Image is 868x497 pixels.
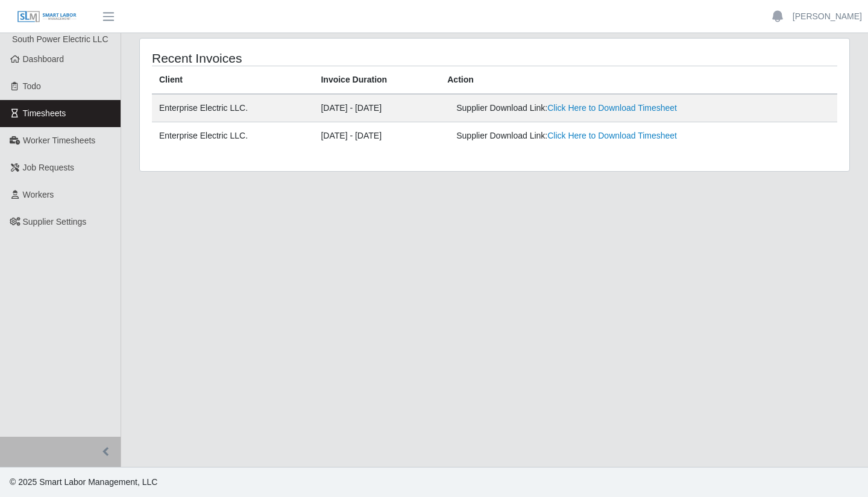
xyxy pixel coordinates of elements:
div: Supplier Download Link: [456,130,693,142]
a: [PERSON_NAME] [793,10,862,23]
img: SLM Logo [17,10,77,23]
th: Action [440,66,837,95]
td: [DATE] - [DATE] [313,122,440,150]
h4: Recent Invoices [152,51,427,66]
th: Invoice Duration [313,66,440,95]
span: Todo [23,81,41,91]
span: Job Requests [23,163,75,172]
span: Dashboard [23,54,64,64]
span: Timesheets [23,108,66,118]
a: Click Here to Download Timesheet [547,103,677,113]
a: Click Here to Download Timesheet [547,131,677,140]
th: Client [152,66,313,95]
span: Supplier Settings [23,217,87,227]
span: Workers [23,190,54,199]
td: Enterprise Electric LLC. [152,94,313,122]
span: © 2025 Smart Labor Management, LLC [10,477,157,487]
td: Enterprise Electric LLC. [152,122,313,150]
td: [DATE] - [DATE] [313,94,440,122]
div: Supplier Download Link: [456,102,693,114]
span: Worker Timesheets [23,136,95,145]
span: South Power Electric LLC [12,34,108,44]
